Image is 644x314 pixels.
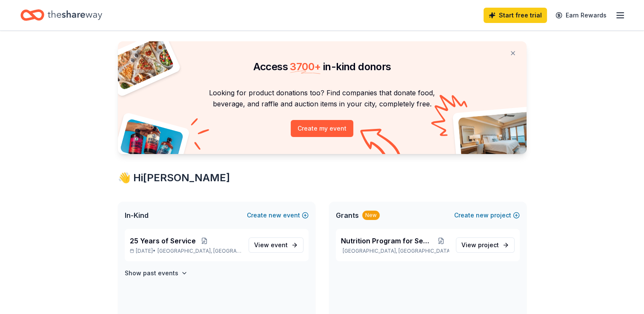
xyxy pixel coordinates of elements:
[476,210,489,220] span: new
[456,237,515,253] a: View project
[118,171,527,185] div: 👋 Hi [PERSON_NAME]
[254,240,288,250] span: View
[291,120,353,137] button: Create my event
[20,5,102,25] a: Home
[128,87,516,110] p: Looking for product donations too? Find companies that donate food, beverage, and raffle and auct...
[249,237,303,253] a: View event
[253,60,391,73] span: Access in-kind donors
[125,268,188,278] button: Show past events
[247,210,309,220] button: Createnewevent
[290,60,321,73] span: 3700 +
[271,241,288,248] span: event
[108,36,175,91] img: Pizza
[157,248,241,254] span: [GEOGRAPHIC_DATA], [GEOGRAPHIC_DATA]
[454,210,520,220] button: Createnewproject
[130,236,196,246] span: 25 Years of Service
[478,241,499,248] span: project
[125,268,178,278] h4: Show past events
[362,211,380,220] div: New
[341,236,433,246] span: Nutrition Program for Seniors
[130,248,242,254] p: [DATE] •
[341,248,449,254] p: [GEOGRAPHIC_DATA], [GEOGRAPHIC_DATA]
[125,210,149,220] span: In-Kind
[336,210,359,220] span: Grants
[360,128,403,160] img: Curvy arrow
[484,8,547,23] a: Start free trial
[269,210,281,220] span: new
[550,8,612,23] a: Earn Rewards
[461,240,499,250] span: View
